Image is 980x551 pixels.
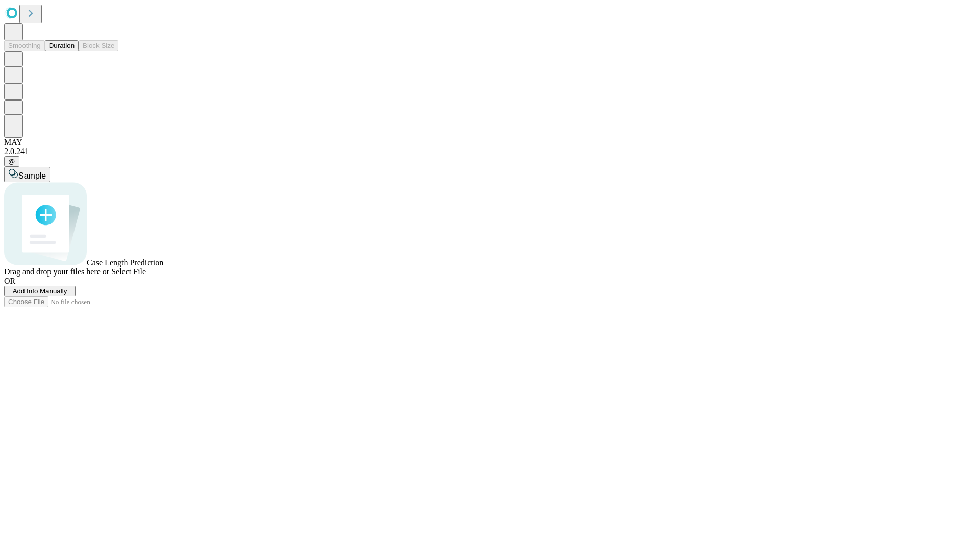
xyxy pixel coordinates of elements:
[4,267,109,276] span: Drag and drop your files here or
[4,147,976,156] div: 2.0.241
[4,167,50,182] button: Sample
[45,40,79,51] button: Duration
[79,40,118,51] button: Block Size
[4,286,76,296] button: Add Info Manually
[8,158,15,165] span: @
[18,171,46,180] span: Sample
[4,156,19,167] button: @
[111,267,146,276] span: Select File
[4,277,15,285] span: OR
[87,258,163,267] span: Case Length Prediction
[4,40,45,51] button: Smoothing
[4,138,976,147] div: MAY
[13,287,67,295] span: Add Info Manually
